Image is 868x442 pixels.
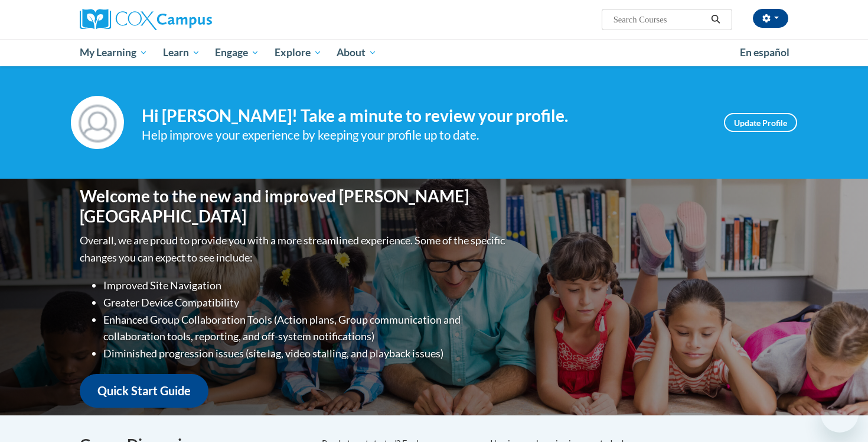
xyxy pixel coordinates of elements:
a: Quick Start Guide [80,374,208,408]
img: Cox Campus [80,9,212,30]
h1: Welcome to the new and improved [PERSON_NAME][GEOGRAPHIC_DATA] [80,186,508,226]
li: Improved Site Navigation [103,277,508,294]
a: Cox Campus [80,9,304,30]
span: En español [740,46,789,59]
h4: Hi [PERSON_NAME]! Take a minute to review your profile. [142,106,706,126]
span: About [337,46,377,60]
div: Help improve your experience by keeping your profile up to date. [142,125,706,145]
div: Main menu [62,39,806,66]
a: Learn [155,39,208,66]
a: Update Profile [724,113,797,132]
iframe: Button to launch messaging window [821,395,859,433]
span: Explore [275,46,322,60]
input: Search Courses [612,12,707,27]
span: My Learning [80,46,148,60]
button: Search [707,12,725,27]
span: Engage [215,46,259,60]
p: Overall, we are proud to provide you with a more streamlined experience. Some of the specific cha... [80,232,508,266]
span: Learn [163,46,200,60]
li: Diminished progression issues (site lag, video stalling, and playback issues) [103,345,508,362]
a: En español [732,40,797,65]
a: My Learning [72,39,155,66]
li: Enhanced Group Collaboration Tools (Action plans, Group communication and collaboration tools, re... [103,311,508,346]
button: Account Settings [753,9,788,28]
li: Greater Device Compatibility [103,294,508,311]
a: Explore [267,39,329,66]
a: Engage [207,39,267,66]
a: About [329,39,385,66]
img: Profile Image [71,96,124,149]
